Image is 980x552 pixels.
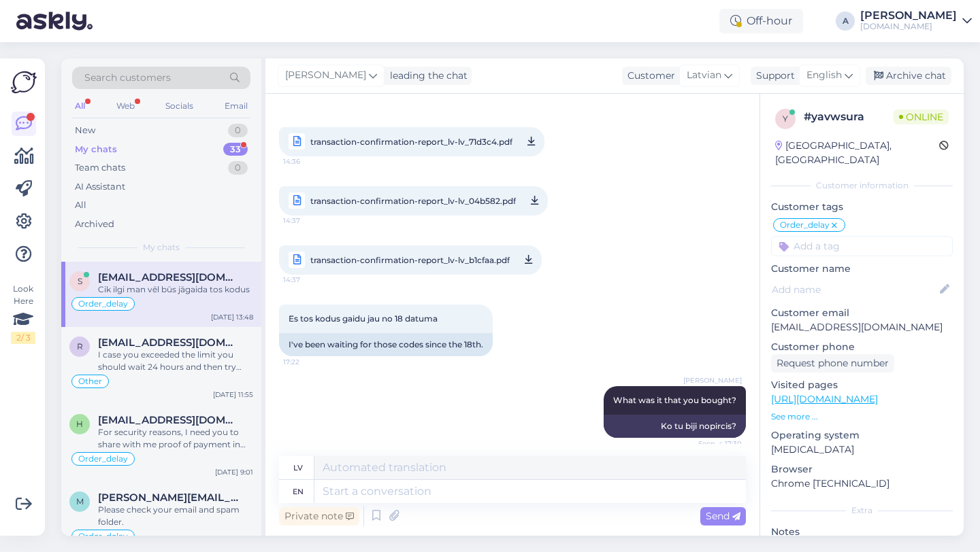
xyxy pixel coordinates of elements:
[78,276,82,286] span: s
[163,97,196,115] div: Socials
[279,245,542,275] a: transaction-confirmation-report_lv-lv_b1cfaa.pdf14:37
[211,312,253,322] div: [DATE] 13:48
[84,71,171,85] span: Search customers
[894,109,949,124] span: Online
[771,443,953,457] p: [MEDICAL_DATA]
[719,9,803,33] div: Off-hour
[289,313,438,324] span: Es tos kodus gaidu jau no 18 datuma
[228,124,248,137] div: 0
[310,192,516,209] span: transaction-confirmation-report_lv-lv_04b582.pdf
[72,97,88,115] div: All
[98,426,253,451] div: For security reasons, I need you to share with me proof of payment in PDF format and the name of ...
[771,340,953,354] p: Customer phone
[771,320,953,334] p: [EMAIL_ADDRESS][DOMAIN_NAME]
[11,69,37,95] img: Askly Logo
[310,133,512,150] span: transaction-confirmation-report_lv-lv_71d3c4.pdf
[279,127,544,156] a: transaction-confirmation-report_lv-lv_71d3c4.pdf14:36
[279,186,548,215] a: transaction-confirmation-report_lv-lv_04b582.pdf14:37
[283,357,334,367] span: 17:22
[76,419,83,429] span: h
[75,180,125,194] div: AI Assistant
[622,69,675,83] div: Customer
[866,67,951,85] div: Archive chat
[285,68,366,83] span: [PERSON_NAME]
[860,10,972,32] a: [PERSON_NAME][DOMAIN_NAME]
[279,507,359,525] div: Private note
[223,143,248,156] div: 33
[77,341,83,351] span: r
[771,306,953,320] p: Customer email
[771,262,953,276] p: Customer name
[771,393,878,405] a: [URL][DOMAIN_NAME]
[771,179,953,192] div: Customer information
[775,139,939,167] div: [GEOGRAPHIC_DATA], [GEOGRAPHIC_DATA]
[771,236,953,256] input: Add a tag
[613,395,736,405] span: What was it that you bought?
[806,68,842,83] span: English
[293,480,304,503] div: en
[114,97,137,115] div: Web
[215,467,253,477] div: [DATE] 9:01
[98,414,240,426] span: h3s0q4mq@anonaddy.me
[706,510,740,522] span: Send
[78,455,128,463] span: Order_delay
[78,300,128,308] span: Order_delay
[75,143,117,156] div: My chats
[75,124,95,137] div: New
[860,21,957,32] div: [DOMAIN_NAME]
[75,218,114,231] div: Archived
[78,532,128,540] span: Order_delay
[11,332,35,344] div: 2 / 3
[771,462,953,477] p: Browser
[283,153,334,170] span: 14:36
[687,68,721,83] span: Latvian
[780,221,830,229] span: Order_delay
[771,378,953,392] p: Visited pages
[604,415,746,438] div: Ko tu biji nopircis?
[279,333,493,356] div: I've been waiting for those codes since the 18th.
[783,114,788,124] span: y
[771,411,953,423] p: See more ...
[691,438,742,449] span: Seen ✓ 17:30
[771,354,894,373] div: Request phone number
[98,271,240,283] span: stanislavcikainese49@gmail.com
[98,283,253,296] div: Cik ilgi man vēl būs jāgaida tos kodus
[143,241,180,254] span: My chats
[751,69,795,83] div: Support
[283,271,334,288] span: 14:37
[683,375,742,385] span: [PERSON_NAME]
[836,12,855,31] div: A
[11,283,35,344] div: Look Here
[771,525,953,539] p: Notes
[283,212,334,229] span: 14:37
[98,337,240,349] span: rihards.jakobs@gmail.com
[98,491,240,504] span: mathias.talo@outlook.com
[385,69,468,83] div: leading the chat
[222,97,250,115] div: Email
[772,282,937,297] input: Add name
[213,390,253,400] div: [DATE] 11:55
[860,10,957,21] div: [PERSON_NAME]
[771,428,953,443] p: Operating system
[310,252,510,269] span: transaction-confirmation-report_lv-lv_b1cfaa.pdf
[78,377,102,385] span: Other
[76,496,84,506] span: m
[804,109,894,125] div: # yavwsura
[771,477,953,491] p: Chrome [TECHNICAL_ID]
[75,199,86,212] div: All
[293,456,303,479] div: lv
[75,161,125,175] div: Team chats
[98,349,253,373] div: I case you exceeded the limit you should wait 24 hours and then try again.
[771,200,953,214] p: Customer tags
[228,161,248,175] div: 0
[771,504,953,517] div: Extra
[98,504,253,528] div: Please check your email and spam folder.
